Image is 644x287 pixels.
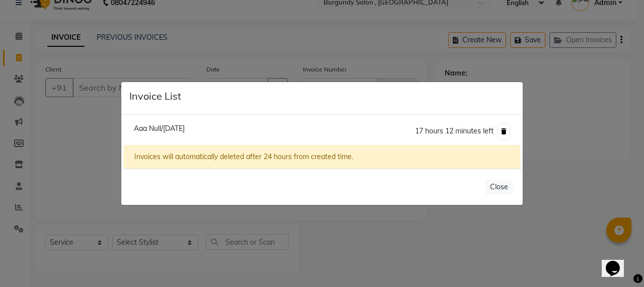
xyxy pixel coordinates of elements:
span: 17 hours 12 minutes left [415,126,494,135]
span: Aaa Null/[DATE] [134,124,185,133]
iframe: chat widget [602,247,634,277]
h5: Invoice List [129,90,181,102]
button: Close [486,179,513,195]
div: Invoices will automatically deleted after 24 hours from created time. [124,145,520,169]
